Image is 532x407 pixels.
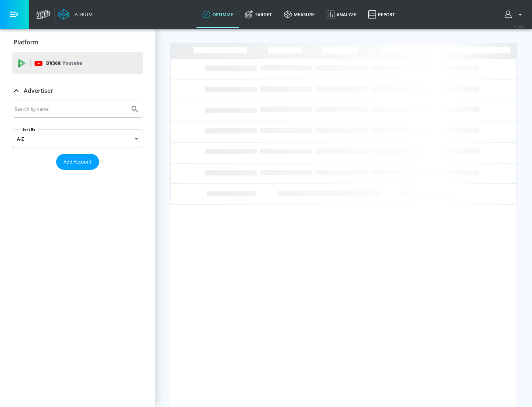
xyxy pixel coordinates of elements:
nav: list of Advertiser [12,170,143,176]
label: Sort By [21,127,37,132]
button: Add Account [56,154,99,170]
div: Platform [12,32,143,53]
a: measure [278,1,321,28]
p: Advertiser [24,87,53,95]
input: Search by name [15,104,127,114]
p: DV360: [46,59,82,67]
a: Report [362,1,401,28]
span: Add Account [64,158,92,166]
p: Platform [14,38,38,46]
a: Analyze [321,1,362,28]
div: Advertiser [12,80,143,101]
div: DV360: Youtube [12,52,143,74]
a: Target [239,1,278,28]
span: v 4.22.2 [514,24,525,28]
p: Youtube [62,59,82,67]
div: Atrium [72,11,93,18]
a: optimize [197,1,239,28]
div: A-Z [12,129,143,148]
a: Atrium [58,9,93,20]
div: Advertiser [12,101,143,176]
